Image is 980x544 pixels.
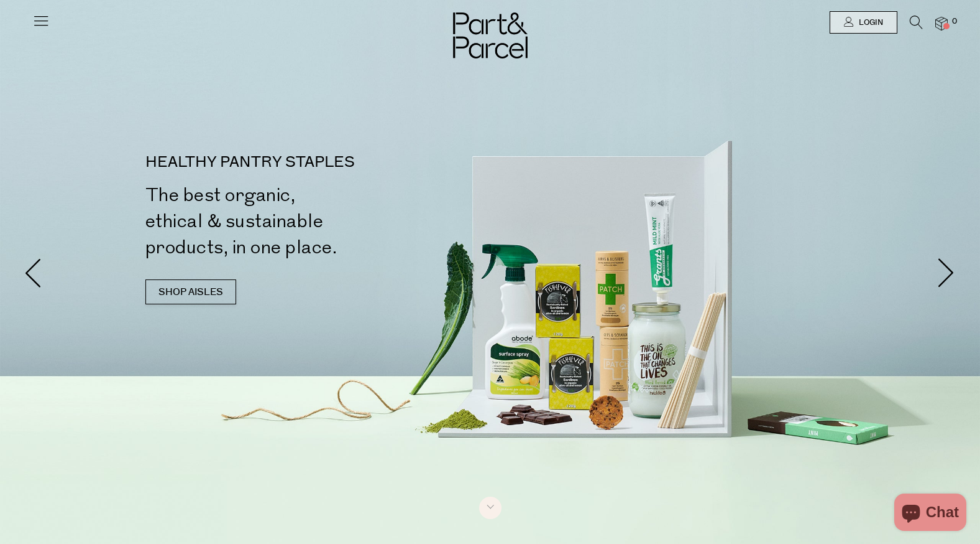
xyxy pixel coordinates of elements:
span: Login [856,17,883,28]
span: 0 [949,16,960,27]
a: Login [830,11,897,34]
p: HEALTHY PANTRY STAPLES [145,155,495,170]
a: SHOP AISLES [145,279,236,304]
inbox-online-store-chat: Shopify online store chat [891,494,970,534]
h2: The best organic, ethical & sustainable products, in one place. [145,182,495,261]
img: Part&Parcel [453,12,528,59]
a: 0 [935,17,948,30]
